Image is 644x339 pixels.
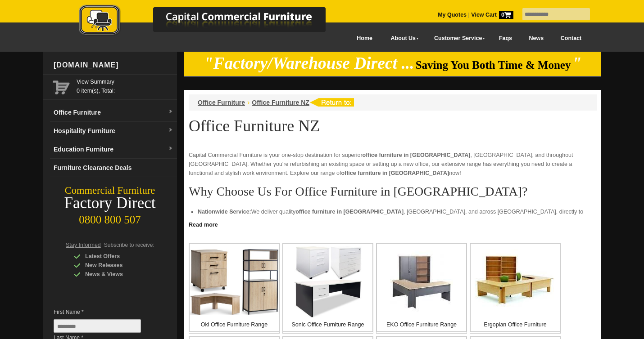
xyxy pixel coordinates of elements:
[190,249,279,316] img: Oki Office Furniture Range
[499,11,513,19] span: 0
[247,98,249,107] li: ›
[189,117,597,134] h1: Office Furniture NZ
[471,320,560,329] p: Ergoplan Office Furniture
[363,152,471,158] strong: office furniture in [GEOGRAPHIC_DATA]
[77,77,173,86] a: View Summary
[470,12,513,18] a: View Cart0
[168,146,173,152] img: dropdown
[283,320,372,329] p: Sonic Office Furniture Range
[252,99,309,106] a: Office Furniture NZ
[184,218,601,229] a: Click to read more
[390,250,453,313] img: EKO Office Furniture Range
[438,12,467,18] a: My Quotes
[295,209,404,215] strong: office furniture in [GEOGRAPHIC_DATA]
[377,320,466,329] p: EKO Office Furniture Range
[50,52,177,79] div: [DOMAIN_NAME]
[198,99,245,106] a: Office Furniture
[198,207,588,225] li: We deliver quality , [GEOGRAPHIC_DATA], and across [GEOGRAPHIC_DATA], directly to your doorstep.
[43,209,177,226] div: 0800 800 507
[50,122,177,140] a: Hospitality Furnituredropdown
[424,28,490,49] a: Customer Service
[189,151,597,178] p: Capital Commercial Furniture is your one-stop destination for superior , [GEOGRAPHIC_DATA], and t...
[189,243,280,334] a: Oki Office Furniture Range Oki Office Furniture Range
[54,4,369,40] a: Capital Commercial Furniture Logo
[77,77,173,94] span: 0 item(s), Total:
[475,249,556,315] img: Ergoplan Office Furniture
[490,28,521,49] a: Faqs
[282,243,373,334] a: Sonic Office Furniture Range Sonic Office Furniture Range
[50,140,177,159] a: Education Furnituredropdown
[294,246,362,318] img: Sonic Office Furniture Range
[190,320,279,329] p: Oki Office Furniture Range
[54,319,141,333] input: First Name *
[74,270,159,279] div: News & Views
[54,308,154,317] span: First Name *
[54,4,369,37] img: Capital Commercial Furniture Logo
[168,109,173,115] img: dropdown
[198,209,251,215] strong: Nationwide Service:
[43,197,177,210] div: Factory Direct
[470,243,561,334] a: Ergoplan Office Furniture Ergoplan Office Furniture
[43,184,177,197] div: Commercial Furniture
[376,243,467,334] a: EKO Office Furniture Range EKO Office Furniture Range
[572,54,582,72] em: "
[471,12,513,18] strong: View Cart
[168,128,173,133] img: dropdown
[416,59,571,71] span: Saving You Both Time & Money
[74,261,159,270] div: New Releases
[50,103,177,122] a: Office Furnituredropdown
[50,159,177,177] a: Furniture Clearance Deals
[341,170,449,176] strong: office furniture in [GEOGRAPHIC_DATA]
[309,98,354,107] img: return to
[521,28,552,49] a: News
[204,54,414,72] em: "Factory/Warehouse Direct ...
[74,252,159,261] div: Latest Offers
[552,28,590,49] a: Contact
[381,28,424,49] a: About Us
[189,185,597,198] h2: Why Choose Us For Office Furniture in [GEOGRAPHIC_DATA]?
[104,242,154,248] span: Subscribe to receive:
[66,242,101,248] span: Stay Informed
